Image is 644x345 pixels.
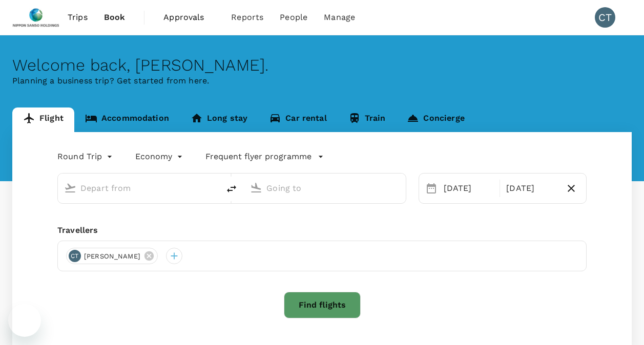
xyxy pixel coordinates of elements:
[12,56,632,75] div: Welcome back , [PERSON_NAME] .
[205,150,324,163] button: Frequent flyer programme
[219,177,244,201] button: delete
[440,178,498,199] div: [DATE]
[12,75,632,87] p: Planning a business trip? Get started from here.
[69,250,81,262] div: CT
[135,148,185,165] div: Economy
[104,11,126,24] span: Book
[205,150,311,163] p: Frequent flyer programme
[399,187,401,189] button: Open
[231,11,263,24] span: Reports
[68,11,88,24] span: Trips
[595,7,615,28] div: CT
[212,187,214,189] button: Open
[266,180,384,196] input: Going to
[163,11,215,24] span: Approvals
[324,11,355,24] span: Manage
[57,148,115,165] div: Round Trip
[258,107,338,132] a: Car rental
[78,251,147,262] span: [PERSON_NAME]
[8,304,41,337] iframe: Button to launch messaging window
[284,292,361,318] button: Find flights
[180,107,258,132] a: Long stay
[12,107,74,132] a: Flight
[502,178,560,199] div: [DATE]
[338,107,397,132] a: Train
[57,224,587,236] div: Travellers
[12,6,59,29] img: Nippon Sanso Holdings Singapore Pte Ltd
[80,180,198,196] input: Depart from
[280,11,307,24] span: People
[66,248,158,264] div: CT[PERSON_NAME]
[396,107,475,132] a: Concierge
[74,107,180,132] a: Accommodation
